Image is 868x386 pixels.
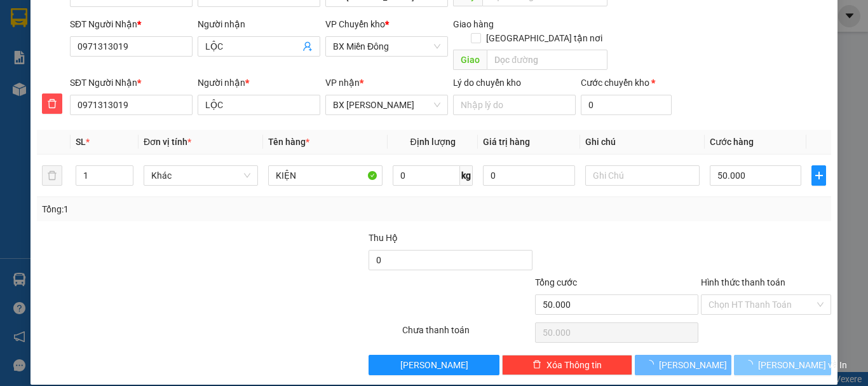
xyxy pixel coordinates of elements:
span: [PERSON_NAME] [659,358,727,372]
div: Người nhận [198,17,320,31]
span: delete [43,99,62,109]
div: BX [PERSON_NAME] [121,11,224,41]
span: Tên hàng [268,137,309,147]
span: VP Chuyển kho [325,19,385,29]
span: Định lượng [410,137,455,147]
div: Cước chuyển kho [581,76,672,90]
input: Ghi Chú [585,165,700,186]
span: BX Miền Đông [333,37,440,56]
div: VP [PERSON_NAME] [11,11,112,41]
input: Lý do chuyển kho [453,95,576,115]
span: plus [812,170,825,181]
span: [GEOGRAPHIC_DATA] tận nơi [481,31,607,45]
span: Tổng cước [535,277,577,287]
span: BX Phạm Văn Đồng [333,95,440,114]
span: Giao hàng [453,19,494,29]
input: Tên người nhận [198,95,320,115]
span: Đơn vị tính [144,137,191,147]
span: Giao [453,50,487,70]
div: SĐT Người Nhận [70,76,193,90]
span: Nhận: [121,12,152,25]
button: [PERSON_NAME] [635,355,732,375]
span: kg [460,165,473,186]
input: 0 [483,165,574,186]
div: Tổng: 1 [42,202,336,216]
div: THƯ [121,41,224,57]
div: SĐT Người Nhận [70,17,193,31]
span: [PERSON_NAME] [400,358,468,372]
label: Lý do chuyển kho [453,78,521,88]
div: Chưa thanh toán [401,323,534,345]
span: VP nhận [325,78,360,88]
span: Giá trị hàng [483,137,530,147]
span: [PERSON_NAME] và In [758,358,847,372]
span: Thu Hộ [369,233,398,243]
span: Xóa Thông tin [546,358,602,372]
button: plus [811,165,826,186]
label: Hình thức thanh toán [701,277,785,287]
span: CC : [119,85,137,99]
button: delete [42,93,62,114]
span: SL [76,137,86,147]
span: Gửi: [11,12,31,25]
span: delete [532,360,541,370]
div: 0374410250 [121,57,224,74]
input: VD: Bàn, Ghế [268,165,383,186]
div: Người nhận [198,76,320,90]
button: [PERSON_NAME] và In [734,355,831,375]
span: loading [744,360,758,369]
span: Cước hàng [710,137,754,147]
button: deleteXóa Thông tin [502,355,632,375]
th: Ghi chú [580,130,705,155]
button: [PERSON_NAME] [369,355,499,375]
span: loading [645,360,659,369]
div: HIẾU [11,41,112,57]
input: Dọc đường [487,50,607,70]
div: 200.000 [119,82,225,100]
button: delete [42,165,62,186]
div: 0987664147 [11,57,112,74]
input: SĐT người nhận [70,95,193,115]
span: user-add [302,41,313,52]
span: Khác [151,166,250,185]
